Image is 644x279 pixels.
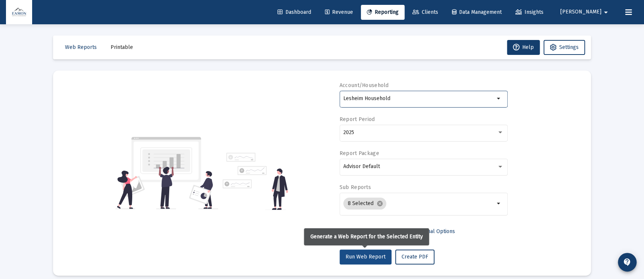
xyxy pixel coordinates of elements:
[343,163,380,170] span: Advisor Default
[65,44,97,50] span: Web Reports
[115,136,218,210] img: reporting
[559,44,579,50] span: Settings
[402,254,428,260] span: Create PDF
[343,196,495,211] mat-chip-list: Selection
[223,153,288,210] img: reporting-alt
[544,40,585,55] button: Settings
[510,5,549,20] a: Insights
[111,44,133,50] span: Printable
[59,40,103,55] button: Web Reports
[272,5,317,20] a: Dashboard
[340,150,379,156] label: Report Package
[340,116,375,123] label: Report Period
[278,9,311,15] span: Dashboard
[367,9,399,15] span: Reporting
[361,5,405,20] a: Reporting
[340,82,389,89] label: Account/Household
[105,40,139,55] button: Printable
[319,5,359,20] a: Revenue
[513,44,534,50] span: Help
[515,9,544,15] span: Insights
[346,228,397,235] span: Select Custom Period
[560,9,601,15] span: [PERSON_NAME]
[406,5,444,20] a: Clients
[343,129,354,136] span: 2025
[601,5,610,20] mat-icon: arrow_drop_down
[340,184,371,190] label: Sub Reports
[395,249,434,264] button: Create PDF
[446,5,508,20] a: Data Management
[452,9,502,15] span: Data Management
[412,9,438,15] span: Clients
[377,200,383,207] mat-icon: cancel
[495,199,504,208] mat-icon: arrow_drop_down
[12,5,27,20] img: Dashboard
[495,94,504,103] mat-icon: arrow_drop_down
[507,40,540,55] button: Help
[343,96,495,102] input: Search or select an account or household
[340,249,391,264] button: Run Web Report
[343,198,386,210] mat-chip: 8 Selected
[325,9,353,15] span: Revenue
[551,4,619,19] button: [PERSON_NAME]
[346,254,386,260] span: Run Web Report
[623,258,632,267] mat-icon: contact_support
[411,228,455,235] span: Additional Options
